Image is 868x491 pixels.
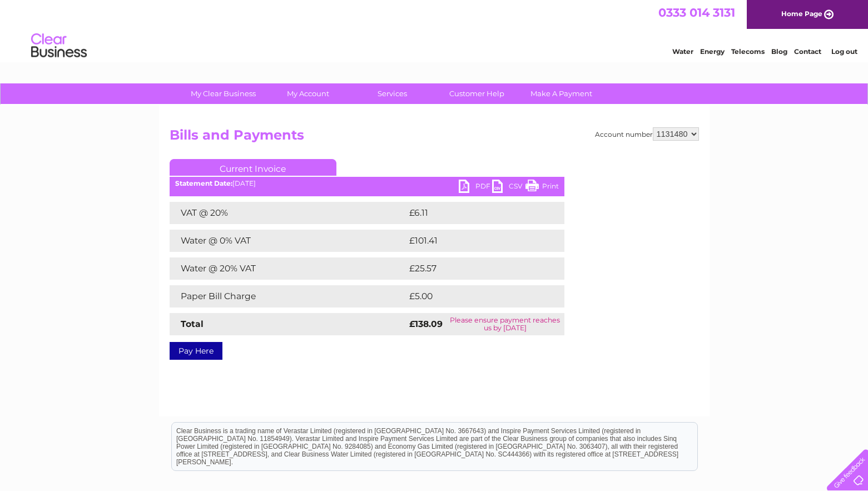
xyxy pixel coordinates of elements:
[262,83,354,104] a: My Account
[771,47,787,56] a: Blog
[515,83,607,104] a: Make A Payment
[595,127,699,141] div: Account number
[658,6,735,19] a: 0333 014 3131
[175,179,232,187] b: Statement Date:
[700,47,725,56] a: Energy
[525,180,559,196] a: Print
[172,6,697,54] div: Clear Business is a trading name of Verastar Limited (registered in [GEOGRAPHIC_DATA] No. 3667643...
[406,285,539,308] td: £5.00
[406,257,542,280] td: £25.57
[170,202,406,224] td: VAT @ 20%
[177,83,269,104] a: My Clear Business
[170,342,222,360] a: Pay Here
[170,159,336,176] a: Current Invoice
[409,319,443,329] strong: £138.09
[446,313,564,335] td: Please ensure payment reaches us by [DATE]
[170,257,406,280] td: Water @ 20% VAT
[492,180,525,196] a: CSV
[346,83,438,104] a: Services
[672,47,693,56] a: Water
[170,285,406,308] td: Paper Bill Charge
[170,180,564,187] div: [DATE]
[831,47,857,56] a: Log out
[31,29,87,63] img: logo.png
[181,319,204,329] strong: Total
[170,230,406,252] td: Water @ 0% VAT
[794,47,821,56] a: Contact
[406,202,535,224] td: £6.11
[406,230,542,252] td: £101.41
[731,47,765,56] a: Telecoms
[170,127,699,148] h2: Bills and Payments
[459,180,492,196] a: PDF
[431,83,523,104] a: Customer Help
